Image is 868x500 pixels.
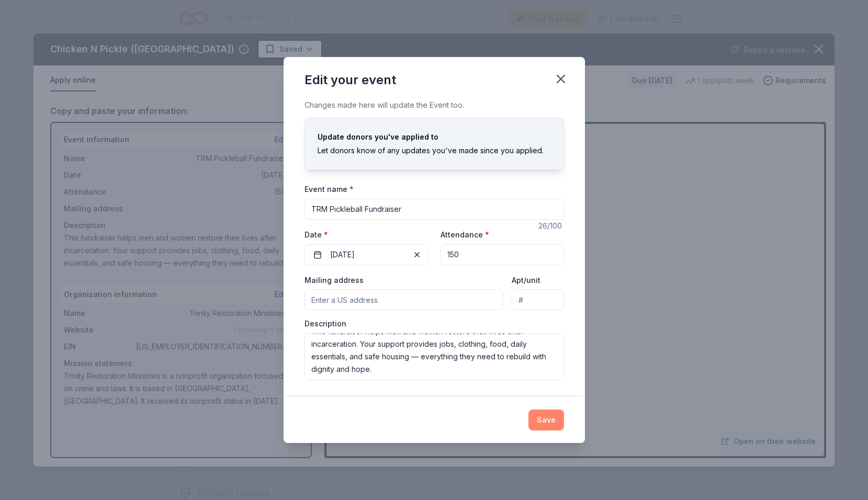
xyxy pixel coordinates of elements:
label: Event name [305,184,354,195]
div: Changes made here will update the Event too. [305,99,564,111]
input: Spring Fundraiser [305,199,564,220]
div: Update donors you've applied to [318,131,551,143]
textarea: This fundraiser helps men and women restore their lives after incarceration. Your support provide... [305,333,564,380]
label: Apt/unit [512,275,540,286]
button: Save [528,410,564,430]
label: Date [305,230,428,240]
div: 26 /100 [538,220,564,232]
label: Mailing address [305,275,364,286]
div: Edit your event [305,72,396,88]
input: # [512,289,563,310]
input: Enter a US address [305,289,504,310]
label: Attendance [441,230,489,240]
div: Let donors know of any updates you've made since you applied. [318,144,551,157]
button: [DATE] [305,244,428,265]
input: 20 [441,244,564,265]
label: Description [305,319,346,329]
